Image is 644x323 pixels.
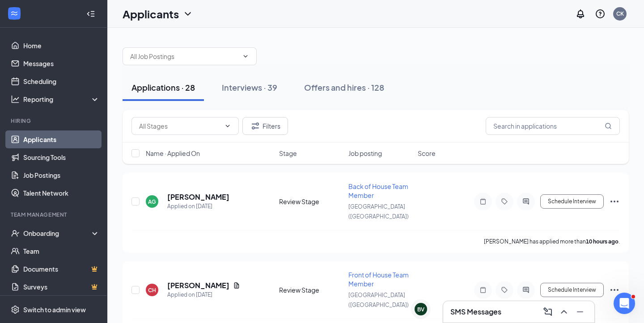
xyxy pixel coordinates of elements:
div: Team Management [11,211,98,218]
a: Home [23,37,100,55]
span: Stage [279,149,297,158]
a: Sourcing Tools [23,148,100,166]
button: ChevronUp [557,305,571,319]
svg: ComposeMessage [542,306,553,317]
div: Interviews · 39 [222,82,277,93]
span: Job posting [348,149,382,158]
a: Messages [23,55,100,72]
svg: Filter [250,121,261,131]
svg: Settings [11,305,20,314]
div: Applied on [DATE] [167,202,229,211]
div: Hiring [11,117,98,125]
div: Applied on [DATE] [167,290,240,299]
svg: Note [478,286,488,294]
button: Schedule Interview [540,194,604,209]
div: Offers and hires · 128 [304,82,384,93]
h1: Applicants [123,6,179,21]
div: CK [616,10,624,17]
svg: ChevronDown [182,8,193,19]
svg: ChevronDown [224,122,231,130]
div: CH [148,286,156,294]
div: Review Stage [279,285,343,294]
div: BV [417,306,424,313]
span: Score [418,149,436,158]
button: Filter Filters [242,117,288,135]
svg: ActiveChat [521,198,531,205]
svg: MagnifyingGlass [605,122,612,130]
div: AG [148,198,156,206]
div: Reporting [23,95,100,104]
button: ComposeMessage [541,305,555,319]
a: Applicants [23,130,100,148]
svg: UserCheck [11,229,20,238]
svg: Tag [499,198,510,205]
button: Schedule Interview [540,283,604,297]
svg: Collapse [86,9,95,18]
svg: WorkstreamLogo [10,9,19,18]
svg: Document [233,282,240,289]
input: Search in applications [486,117,620,135]
iframe: Intercom live chat [614,293,635,314]
div: Switch to admin view [23,305,86,314]
h5: [PERSON_NAME] [167,281,229,290]
input: All Stages [139,121,220,131]
svg: Tag [499,286,510,294]
svg: ChevronUp [559,306,569,317]
svg: ActiveChat [521,286,531,294]
svg: Ellipses [609,285,620,295]
svg: Ellipses [609,196,620,207]
div: Applications · 28 [131,82,195,93]
span: [GEOGRAPHIC_DATA] ([GEOGRAPHIC_DATA]) [348,292,409,308]
div: Review Stage [279,197,343,206]
a: Team [23,242,100,260]
span: Front of House Team Member [348,271,409,288]
svg: ChevronDown [242,53,249,60]
svg: QuestionInfo [595,8,606,19]
a: DocumentsCrown [23,260,100,278]
svg: Analysis [11,95,20,104]
svg: Notifications [575,8,586,19]
a: Scheduling [23,72,100,90]
div: Onboarding [23,229,92,238]
svg: Note [478,198,488,205]
span: [GEOGRAPHIC_DATA] ([GEOGRAPHIC_DATA]) [348,203,409,220]
b: 10 hours ago [586,238,619,245]
a: Job Postings [23,166,100,184]
svg: Minimize [575,306,585,317]
input: All Job Postings [130,51,238,61]
a: Talent Network [23,184,100,202]
span: Name · Applied On [146,149,200,158]
h3: SMS Messages [450,307,501,317]
button: Minimize [573,305,587,319]
p: [PERSON_NAME] has applied more than . [484,238,620,245]
a: SurveysCrown [23,278,100,296]
h5: [PERSON_NAME] [167,192,229,202]
span: Back of House Team Member [348,182,408,199]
